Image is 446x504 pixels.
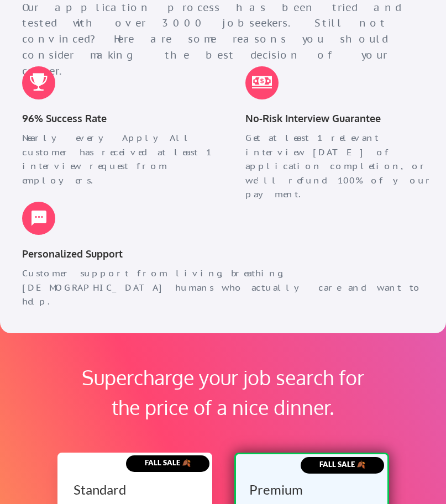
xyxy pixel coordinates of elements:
[74,483,195,496] div: Standard
[22,131,212,187] div: Nearly every ApplyAll customer has received at least 1 interview request from employers.
[22,246,435,262] div: Personalized Support
[245,131,435,202] div: Get at least 1 relevant interview [DATE] of application completion, or we'll refund 100% of your ...
[319,460,365,469] strong: FALL SALE 🍂
[245,111,435,127] div: No-Risk Interview Guarantee
[145,458,191,467] strong: FALL SALE 🍂
[22,266,435,309] div: Customer support from living, breathing, [DEMOGRAPHIC_DATA] humans who actually care and want to ...
[249,483,370,496] div: Premium
[22,111,212,127] div: 96% Success Rate
[68,363,378,422] div: Supercharge your job search for the price of a nice dinner.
